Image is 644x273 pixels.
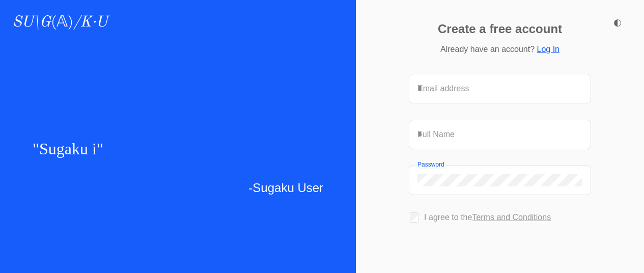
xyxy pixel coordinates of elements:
button: ◐ [607,12,628,33]
p: Create a free account [438,23,562,35]
p: " " [33,136,323,162]
span: ◐ [613,18,622,27]
span: Sugaku i [39,140,97,158]
a: Terms and Conditions [472,213,551,222]
label: I agree to the [424,213,551,222]
i: SU\G [12,15,51,30]
a: SU\G(𝔸)/K·U [12,13,107,32]
span: Already have an account? [440,45,535,53]
a: Log In [537,45,559,53]
i: /K·U [73,15,107,30]
p: -Sugaku User [33,178,323,198]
